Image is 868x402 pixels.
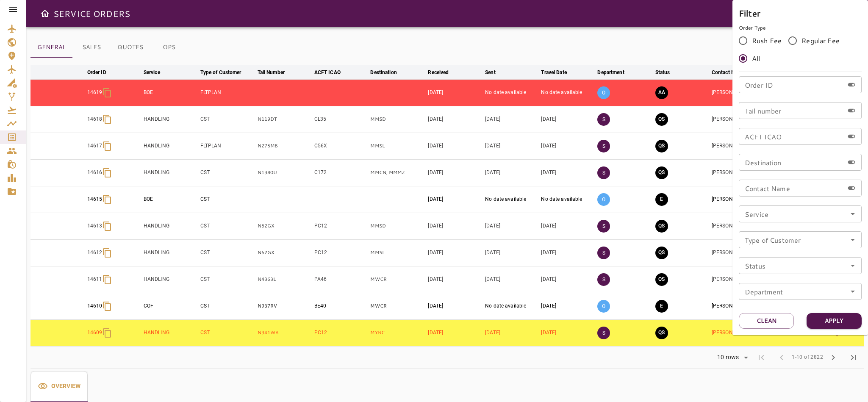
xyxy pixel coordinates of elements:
[739,6,862,20] h6: Filter
[801,36,840,46] span: Regular Fee
[752,36,782,46] span: Rush Fee
[847,286,859,297] button: Open
[847,260,859,272] button: Open
[739,313,794,329] button: Clean
[752,53,760,64] span: All
[847,208,859,220] button: Open
[807,313,862,329] button: Apply
[739,32,862,67] div: rushFeeOrder
[739,24,862,32] p: Order Type
[847,234,859,246] button: Open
